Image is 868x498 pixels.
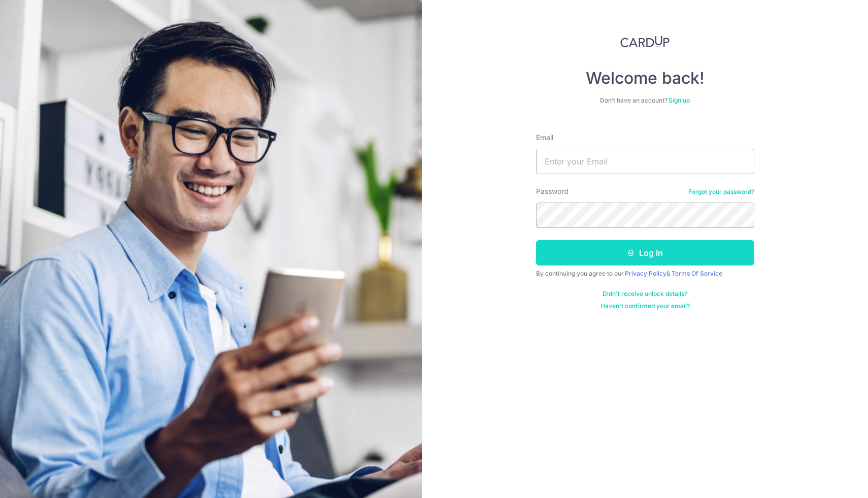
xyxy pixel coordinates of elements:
button: Log in [536,240,754,265]
a: Forgot your password? [688,188,754,196]
div: Don’t have an account? [536,96,754,105]
a: Sign up [669,96,690,104]
a: Haven't confirmed your email? [600,302,690,310]
img: CardUp Logo [620,36,670,48]
div: By continuing you agree to our & [536,270,754,278]
a: Didn't receive unlock details? [603,290,687,298]
h4: Welcome back! [536,68,754,88]
a: Terms Of Service [672,270,722,277]
label: Email [536,132,553,143]
input: Enter your Email [536,149,754,174]
a: Privacy Policy [625,270,666,277]
label: Password [536,186,569,196]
